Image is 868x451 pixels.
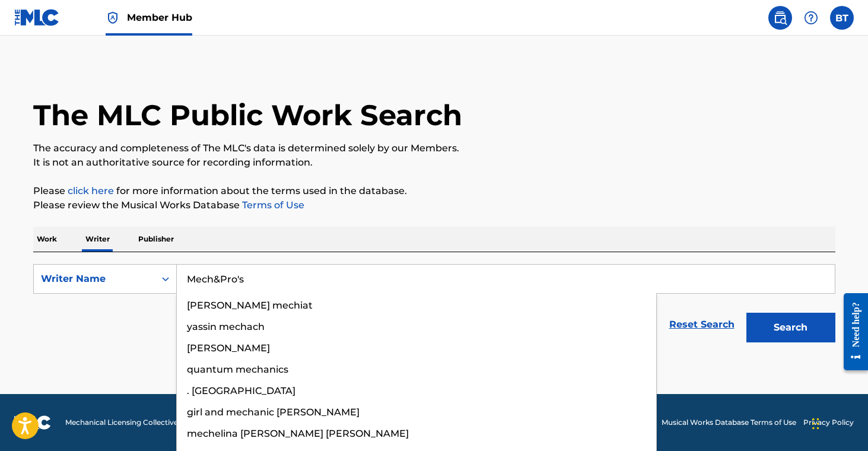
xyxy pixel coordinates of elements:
h1: The MLC Public Work Search [33,97,462,133]
span: Mechanical Licensing Collective © 2025 [65,417,203,428]
p: Writer [82,227,113,252]
form: Search Form [33,264,835,348]
span: mechelina [PERSON_NAME] [PERSON_NAME] [187,428,409,439]
span: girl and mechanic [PERSON_NAME] [187,406,360,418]
p: The accuracy and completeness of The MLC's data is determined solely by our Members. [33,141,835,155]
span: Member Hub [127,11,192,24]
span: [PERSON_NAME] [187,342,270,354]
p: It is not an authoritative source for recording information. [33,155,835,170]
a: click here [68,185,114,196]
div: Writer Name [41,272,148,286]
iframe: Chat Widget [809,394,868,451]
a: Musical Works Database Terms of Use [662,417,796,428]
a: Terms of Use [240,199,304,211]
p: Please review the Musical Works Database [33,198,835,212]
img: logo [14,415,51,430]
div: Help [799,6,823,30]
p: Please for more information about the terms used in the database. [33,184,835,198]
img: Top Rightsholder [106,11,120,25]
span: yassin mechach [187,321,265,332]
span: quantum mechanics [187,364,288,375]
a: Privacy Policy [803,417,854,428]
p: Publisher [135,227,177,252]
span: [PERSON_NAME] mechiat [187,300,313,311]
iframe: Resource Center [835,284,868,380]
button: Search [746,313,835,342]
img: MLC Logo [14,9,60,26]
img: search [773,11,787,25]
a: Public Search [768,6,792,30]
img: help [804,11,818,25]
div: Drag [812,406,819,442]
span: . [GEOGRAPHIC_DATA] [187,385,295,396]
a: Reset Search [663,312,740,338]
p: Work [33,227,61,252]
div: User Menu [830,6,854,30]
